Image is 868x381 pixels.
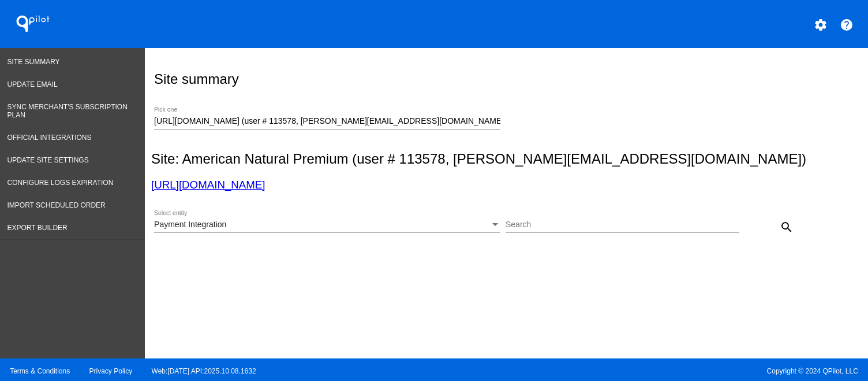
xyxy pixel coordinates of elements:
mat-icon: search [780,220,794,234]
span: Update Site Settings [8,156,89,164]
span: Sync Merchant's Subscription Plan [8,103,128,119]
span: Payment Integration [154,220,226,229]
a: Terms & Conditions [10,367,70,375]
input: Number [154,117,500,126]
h1: QPilot [10,12,56,35]
input: Search [506,220,740,230]
span: Configure logs expiration [8,179,114,187]
span: Site Summary [8,58,60,66]
a: [URL][DOMAIN_NAME] [151,179,265,191]
span: Update Email [8,80,58,88]
mat-select: Select entity [154,220,500,230]
h2: Site summary [154,71,239,87]
h2: Site: American Natural Premium (user # 113578, [PERSON_NAME][EMAIL_ADDRESS][DOMAIN_NAME]) [151,151,856,167]
span: Official Integrations [8,134,92,142]
mat-icon: settings [814,18,828,32]
span: Export Builder [8,224,68,232]
span: Copyright © 2024 QPilot, LLC [444,367,858,375]
a: Web:[DATE] API:2025.10.08.1632 [152,367,256,375]
a: Privacy Policy [89,367,133,375]
span: Import Scheduled Order [8,201,106,209]
mat-icon: help [840,18,854,32]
